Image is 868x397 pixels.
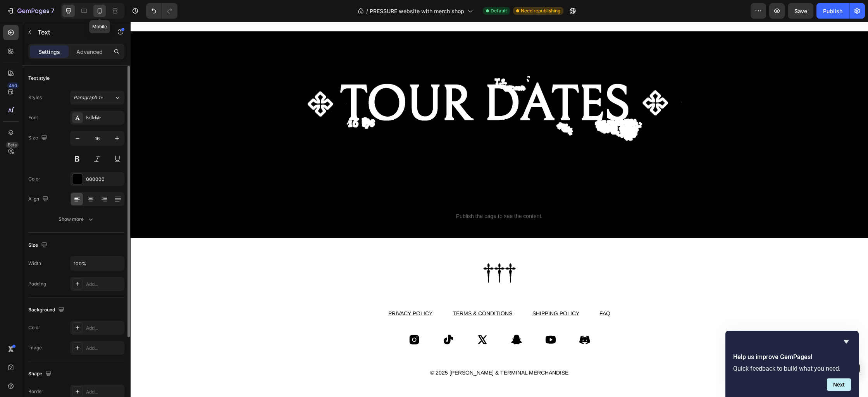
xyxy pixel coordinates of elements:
span: Paragraph 1* [74,94,103,101]
h2: Help us improve GemPages! [733,352,851,362]
div: Color [28,175,40,182]
span: PRESSURE website with merch shop [370,7,464,15]
div: Color [28,324,40,331]
img: gempages_552386678489089154-90d132a2-e3a6-4797-a087-73954110055b.png [346,228,392,275]
div: Bellefair [86,115,122,122]
span: Need republishing [521,7,560,14]
div: Publish [823,7,842,15]
a: Privacy Policy [258,289,302,295]
div: Add... [86,388,122,395]
div: Styles [28,94,42,101]
iframe: Design area [131,22,868,397]
div: Size [28,240,49,251]
div: Image [28,344,42,351]
p: Quick feedback to build what you need. [733,365,851,372]
div: Align [28,194,50,205]
p: Advanced [76,48,103,56]
div: Padding [28,280,46,287]
div: Beta [6,142,19,148]
div: Show more [59,215,95,223]
button: 7 [3,3,58,19]
div: Add... [86,325,122,332]
input: Auto [71,256,124,270]
span: Save [794,8,807,14]
div: Shape [28,369,53,379]
div: Width [28,260,41,267]
p: Settings [38,48,60,56]
div: Undo/Redo [146,3,177,19]
span: Default [491,7,507,14]
button: Save [788,3,813,19]
p: Text [38,27,103,37]
p: 7 [51,6,54,15]
div: 450 [7,82,19,89]
div: Add... [86,281,122,288]
button: Hide survey [842,337,851,346]
div: Text style [28,75,50,82]
div: Add... [86,345,122,352]
div: Help us improve GemPages! [733,337,851,391]
div: Size [28,133,49,143]
a: faq [469,289,480,295]
button: Paragraph 1* [70,91,124,105]
button: Show more [28,212,124,226]
p: © 2025 [PERSON_NAME] & Terminal Merchandise [137,346,601,356]
div: Border [28,388,43,395]
a: Terms & conditions [322,289,382,295]
div: Font [28,114,38,121]
span: / [366,7,368,15]
div: 000000 [86,176,122,183]
a: shipping policy [402,289,449,295]
button: Publish [816,3,849,19]
div: Background [28,305,66,315]
button: Next question [827,378,851,391]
